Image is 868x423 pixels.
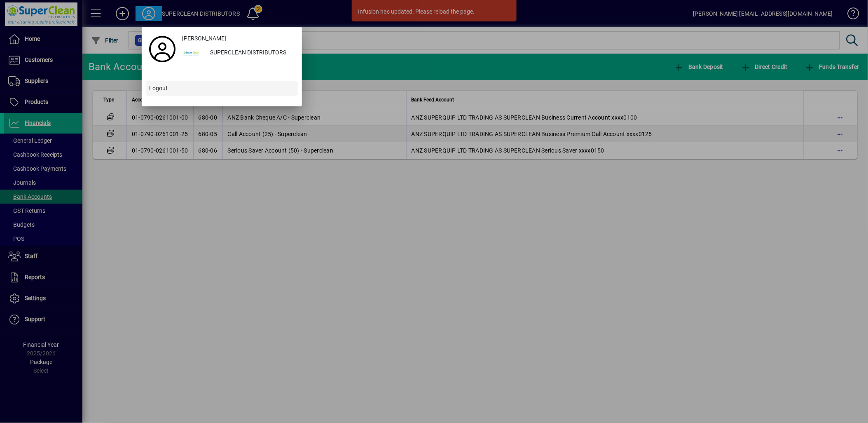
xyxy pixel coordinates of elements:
[182,34,226,43] span: [PERSON_NAME]
[149,84,168,93] span: Logout
[146,81,298,96] button: Logout
[146,42,179,56] a: Profile
[204,46,298,61] div: SUPERCLEAN DISTRIBUTORS
[179,31,298,46] a: [PERSON_NAME]
[179,46,298,61] button: SUPERCLEAN DISTRIBUTORS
